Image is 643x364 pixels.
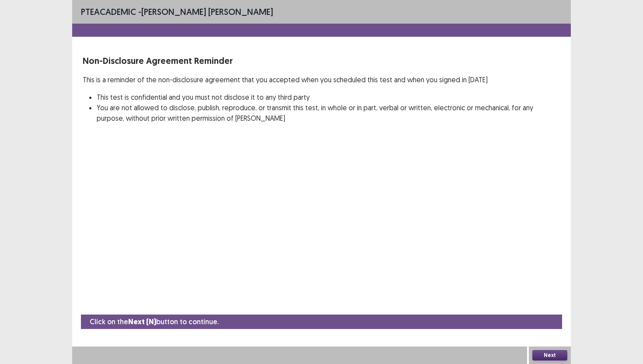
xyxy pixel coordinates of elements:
button: Next [532,350,567,360]
strong: Next (N) [128,317,156,326]
li: You are not allowed to disclose, publish, reproduce, or transmit this test, in whole or in part, ... [97,102,560,123]
p: This is a reminder of the non-disclosure agreement that you accepted when you scheduled this test... [83,74,560,85]
p: Non-Disclosure Agreement Reminder [83,54,560,67]
li: This test is confidential and you must not disclose it to any third party [97,92,560,102]
p: Click on the button to continue. [90,316,219,327]
p: - [PERSON_NAME] [PERSON_NAME] [81,5,273,18]
span: PTE academic [81,6,136,17]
